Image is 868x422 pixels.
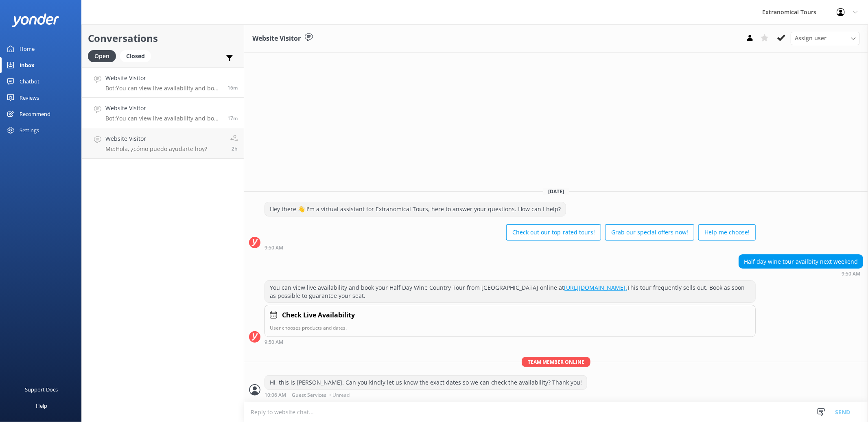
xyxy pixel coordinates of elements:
[88,50,116,62] div: Open
[265,202,566,216] div: Hey there 👋 I'm a virtual assistant for Extranomical Tours, here to answer your questions. How ca...
[232,145,238,152] span: 07:34am 11-Aug-2025 (UTC -07:00) America/Tijuana
[25,381,58,398] div: Support Docs
[20,41,35,57] div: Home
[20,73,39,90] div: Chatbot
[795,34,826,43] span: Assign user
[265,245,283,250] strong: 9:50 AM
[227,115,238,122] span: 09:48am 11-Aug-2025 (UTC -07:00) America/Tijuana
[105,85,221,92] p: Bot: You can view live availability and book your Half Day Wine Country Tour from [GEOGRAPHIC_DAT...
[12,13,59,27] img: yonder-white-logo.png
[791,32,860,45] div: Assign User
[227,84,238,91] span: 09:50am 11-Aug-2025 (UTC -07:00) America/Tijuana
[522,357,590,367] span: Team member online
[88,31,238,46] h2: Conversations
[82,67,244,98] a: Website VisitorBot:You can view live availability and book your Half Day Wine Country Tour from [...
[265,376,587,389] div: Hi, this is [PERSON_NAME]. Can you kindly let us know the exact dates so we can check the availab...
[252,33,301,44] h3: Website Visitor
[739,255,863,269] div: Half day wine tour availbity next weekend
[105,145,207,153] p: Me: Hola, ¿cómo puedo ayudarte hoy?
[82,98,244,128] a: Website VisitorBot:You can view live availability and book your Half Day Wine Country Tour from [...
[564,284,627,291] a: [URL][DOMAIN_NAME].
[120,51,155,60] a: Closed
[20,122,39,138] div: Settings
[244,402,868,422] textarea: To enrich screen reader interactions, please activate Accessibility in Grammarly extension settings
[506,224,601,241] button: Check out our top-rated tours!
[88,51,120,60] a: Open
[329,393,350,398] span: • Unread
[265,281,755,302] div: You can view live availability and book your Half Day Wine Country Tour from [GEOGRAPHIC_DATA] on...
[739,271,863,276] div: 09:50am 11-Aug-2025 (UTC -07:00) America/Tijuana
[265,245,756,250] div: 09:50am 11-Aug-2025 (UTC -07:00) America/Tijuana
[120,50,151,62] div: Closed
[265,392,587,398] div: 10:06am 11-Aug-2025 (UTC -07:00) America/Tijuana
[20,90,39,106] div: Reviews
[105,74,221,83] h4: Website Visitor
[265,339,756,345] div: 09:50am 11-Aug-2025 (UTC -07:00) America/Tijuana
[105,104,221,113] h4: Website Visitor
[605,224,694,241] button: Grab our special offers now!
[543,188,569,195] span: [DATE]
[20,57,35,73] div: Inbox
[82,128,244,159] a: Website VisitorMe:Hola, ¿cómo puedo ayudarte hoy?2h
[265,393,286,398] strong: 10:06 AM
[282,310,355,321] h4: Check Live Availability
[842,271,860,276] strong: 9:50 AM
[105,115,221,122] p: Bot: You can view live availability and book your Half Day Wine Country Tour from [GEOGRAPHIC_DAT...
[292,393,326,398] span: Guest Services
[698,224,756,241] button: Help me choose!
[36,398,47,414] div: Help
[20,106,50,122] div: Recommend
[270,324,750,332] p: User chooses products and dates.
[265,340,283,345] strong: 9:50 AM
[105,134,207,143] h4: Website Visitor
